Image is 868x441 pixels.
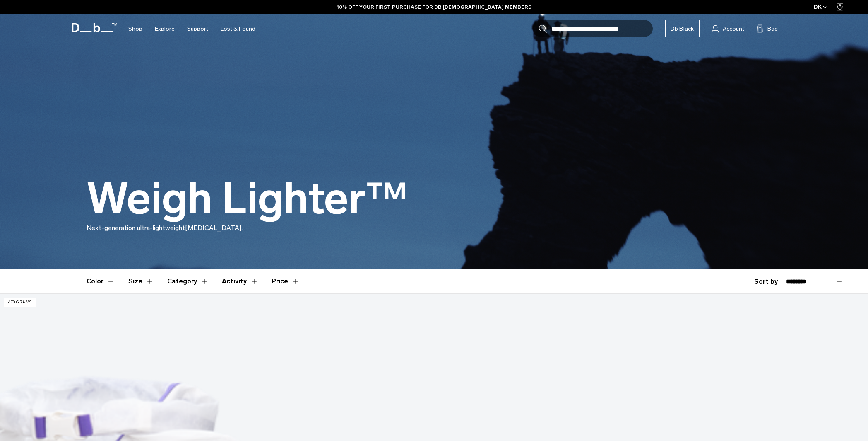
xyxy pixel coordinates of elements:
[155,14,175,44] a: Explore
[221,14,255,44] a: Lost & Found
[87,269,115,293] button: Toggle Filter
[87,175,407,223] h1: Weigh Lighter™
[185,224,243,232] span: [MEDICAL_DATA].
[167,269,209,293] button: Toggle Filter
[128,14,142,44] a: Shop
[128,269,154,293] button: Toggle Filter
[222,269,258,293] button: Toggle Filter
[767,24,778,33] span: Bag
[272,269,300,293] button: Toggle Price
[337,3,531,11] a: 10% OFF YOUR FIRST PURCHASE FOR DB [DEMOGRAPHIC_DATA] MEMBERS
[122,14,262,44] nav: Main Navigation
[87,224,185,232] span: Next-generation ultra-lightweight
[665,20,700,37] a: Db Black
[757,24,778,34] button: Bag
[4,298,36,307] p: 470 grams
[187,14,208,44] a: Support
[723,24,744,33] span: Account
[712,24,744,34] a: Account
